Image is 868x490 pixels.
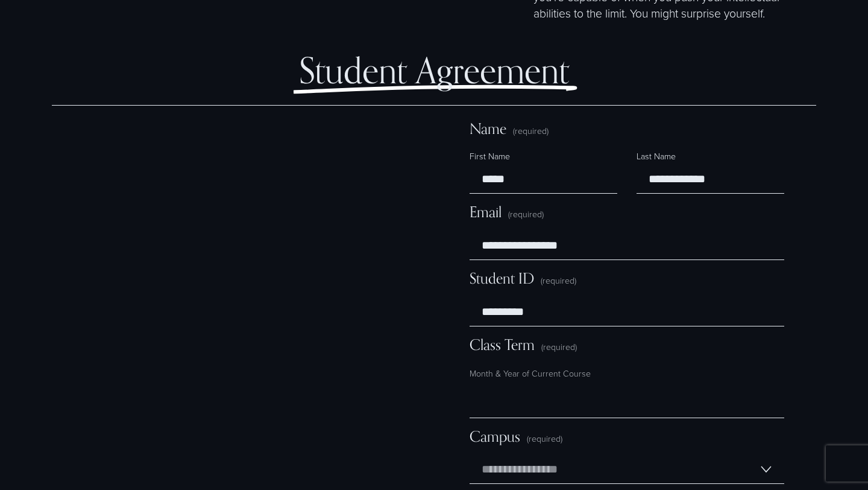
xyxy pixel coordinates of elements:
span: Campus [470,428,520,446]
span: (required) [508,208,544,220]
p: Month & Year of Current Course [470,363,784,384]
span: (required) [541,275,576,287]
span: (required) [527,433,562,445]
span: Student ID [470,270,534,288]
span: Class Term [470,336,535,354]
span: Email [470,203,502,221]
span: (required) [513,127,549,135]
select: Campus [470,455,784,484]
span: Student Agreement [299,49,569,91]
div: First Name [470,150,617,165]
span: (required) [541,341,577,353]
span: Name [470,120,506,138]
div: Last Name [637,150,784,165]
